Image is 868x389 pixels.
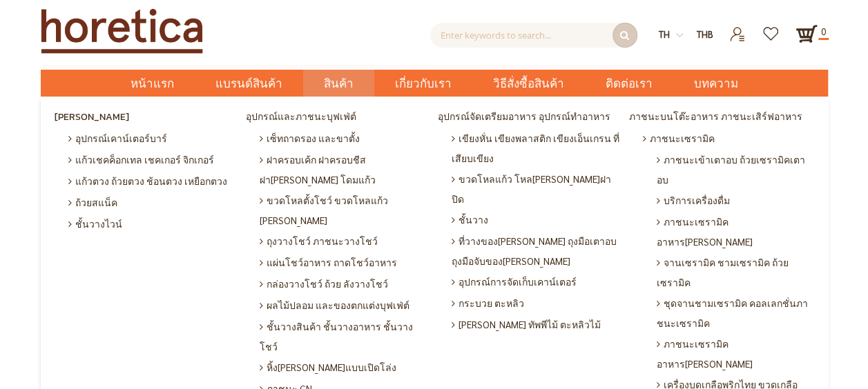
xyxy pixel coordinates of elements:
[653,211,818,252] a: ภาชนะเซรามิคอาหาร[PERSON_NAME]
[65,149,243,170] a: แก้วเชคค็อกเทล เชคเกอร์ จิกเกอร์
[585,70,673,97] a: ติดต่อเรา
[260,295,409,316] span: ผลไม้ปลอม และของตกแต่งบุฟเฟ่ต์
[694,70,738,98] span: บทความ
[643,128,715,149] span: ภาชนะเซรามิค
[256,295,434,316] a: ผลไม้ปลอม และของตกแต่งบุฟเฟ่ต์
[697,28,713,40] span: THB
[256,190,434,230] a: ขวดโหลตั้งโชว์ ขวดโหลแก้ว [PERSON_NAME]
[448,168,626,209] a: ขวดโหลแก้ว โหล[PERSON_NAME]ฝาปิด
[68,170,227,192] span: แก้วตวง ถ้วยตวง ช้อนตวง เหยือกตวง
[653,149,818,190] a: ภาชนะเข้าเตาอบ ถ้วยเซรามิคเตาอบ
[260,128,360,149] span: เซ็ทถาดรอง และขาตั้ง
[657,149,814,190] span: ภาชนะเข้าเตาอบ ถ้วยเซรามิคเตาอบ
[68,128,167,149] span: อุปกรณ์เคาน์เตอร์บาร์
[260,252,397,273] span: แผ่นโชว์อาหาร ถาดโชว์อาหาร
[452,209,488,230] span: ชั้นวาง
[653,190,818,211] a: บริการเครื่องดื่ม
[657,333,814,374] span: ภาชนะเซรามิคอาหาร[PERSON_NAME]
[260,149,431,190] span: ฝาครอบเค้ก ฝาครอบชีส ฝา[PERSON_NAME] โดมแก้ว
[676,32,683,39] img: dropdown-icon.svg
[195,70,303,97] a: แบรนด์สินค้า
[629,107,802,128] span: ภาชนะบนโต๊ะอาหาร ภาชนะเสิร์ฟอาหาร
[246,107,356,128] span: อุปกรณ์และภาชนะบุฟเฟ่ต์
[657,190,730,211] span: บริการเครื่องดื่ม
[65,170,243,192] a: แก้วตวง ถ้วยตวง ช้อนตวง เหยือกตวง
[256,149,434,190] a: ฝาครอบเค้ก ฝาครอบชีส ฝา[PERSON_NAME] โดมแก้ว
[65,213,243,235] a: ชั้นวางไวน์
[755,23,789,34] a: รายการโปรด
[110,70,195,97] a: หน้าแรก
[256,273,434,295] a: กล่องวางโชว์ ถ้วย ลังวางโชว์
[448,292,626,314] a: กระบวย ตะหลิว
[448,314,626,335] a: [PERSON_NAME] ทัพพีไม้ ตะหลิวไม้
[41,8,203,54] img: Horetica.com
[260,190,431,230] span: ขวดโหลตั้งโชว์ ขวดโหลแก้ว [PERSON_NAME]
[659,28,670,40] span: th
[452,314,601,335] span: [PERSON_NAME] ทัพพีไม้ ตะหลิวไม้
[657,292,814,333] span: ชุดจานชามเซรามิค คอลเลกชั่นภาชนะเซรามิค
[256,252,434,273] a: แผ่นโชว์อาหาร ถาดโชว์อาหาร
[795,23,818,45] a: 0
[606,70,653,98] span: ติดต่อเรา
[657,211,814,252] span: ภาชนะเซรามิคอาหาร[PERSON_NAME]
[260,230,378,252] span: ถุงวางโชว์ ภาชนะวางโชว์
[448,230,626,271] a: ที่วางของ[PERSON_NAME] ถุงมือเตาอบ ถุงมือจับของ[PERSON_NAME]
[448,209,626,230] a: ชั้นวาง
[438,107,610,128] span: อุปกรณ์จัดเตรียมอาหาร อุปกรณ์ทำอาหาร
[260,273,388,295] span: กล่องวางโชว์ ถ้วย ลังวางโชว์
[303,70,374,97] a: สินค้า
[452,128,623,168] span: เขียงหั่น เขียงพลาสติก เขียงเอ็นเกรน ที่เสียบเขียง
[256,357,434,378] a: หิ้ง[PERSON_NAME]แบบเปิดโล่ง
[215,70,282,98] span: แบรนด์สินค้า
[452,230,623,271] span: ที่วางของ[PERSON_NAME] ถุงมือเตาอบ ถุงมือจับของ[PERSON_NAME]
[256,316,434,357] a: ชั้นวางสินค้า ชั้นวางอาหาร ชั้นวางโชว์
[68,149,214,170] span: แก้วเชคค็อกเทล เชคเกอร์ จิกเกอร์
[493,70,564,98] span: วิธีสั่งซื้อสินค้า
[65,128,243,149] a: อุปกรณ์เคาน์เตอร์บาร์
[626,107,818,128] a: ภาชนะบนโต๊ะอาหาร ภาชนะเสิร์ฟอาหาร
[260,316,431,357] span: ชั้นวางสินค้า ชั้นวางอาหาร ชั้นวางโชว์
[452,271,577,292] span: อุปกรณ์การจัดเก็บเคาน์เตอร์
[395,70,452,98] span: เกี่ยวกับเรา
[448,271,626,292] a: อุปกรณ์การจัดเก็บเคาน์เตอร์
[639,128,818,149] a: ภาชนะเซรามิค
[452,292,524,314] span: กระบวย ตะหลิว
[472,70,585,97] a: วิธีสั่งซื้อสินค้า
[65,192,243,213] a: ถ้วยสแน็ค
[256,230,434,252] a: ถุงวางโชว์ ภาชนะวางโชว์
[55,107,129,128] span: [PERSON_NAME]
[68,213,122,235] span: ชั้นวางไวน์
[260,357,396,378] span: หิ้ง[PERSON_NAME]แบบเปิดโล่ง
[721,23,755,34] a: เข้าสู่ระบบ
[673,70,759,97] a: บทความ
[653,333,818,374] a: ภาชนะเซรามิคอาหาร[PERSON_NAME]
[374,70,472,97] a: เกี่ยวกับเรา
[324,70,354,98] span: สินค้า
[51,107,243,128] a: [PERSON_NAME]
[256,128,434,149] a: เซ็ทถาดรอง และขาตั้ง
[131,74,174,92] span: หน้าแรก
[653,252,818,292] a: จานเซรามิค ชามเซรามิค ถ้วยเซรามิค
[452,168,623,209] span: ขวดโหลแก้ว โหล[PERSON_NAME]ฝาปิด
[653,292,818,333] a: ชุดจานชามเซรามิค คอลเลกชั่นภาชนะเซรามิค
[434,107,626,128] a: อุปกรณ์จัดเตรียมอาหาร อุปกรณ์ทำอาหาร
[657,252,814,292] span: จานเซรามิค ชามเซรามิค ถ้วยเซรามิค
[448,128,626,168] a: เขียงหั่น เขียงพลาสติก เขียงเอ็นเกรน ที่เสียบเขียง
[68,192,117,213] span: ถ้วยสแน็ค
[818,23,829,40] span: 0
[242,107,434,128] a: อุปกรณ์และภาชนะบุฟเฟ่ต์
